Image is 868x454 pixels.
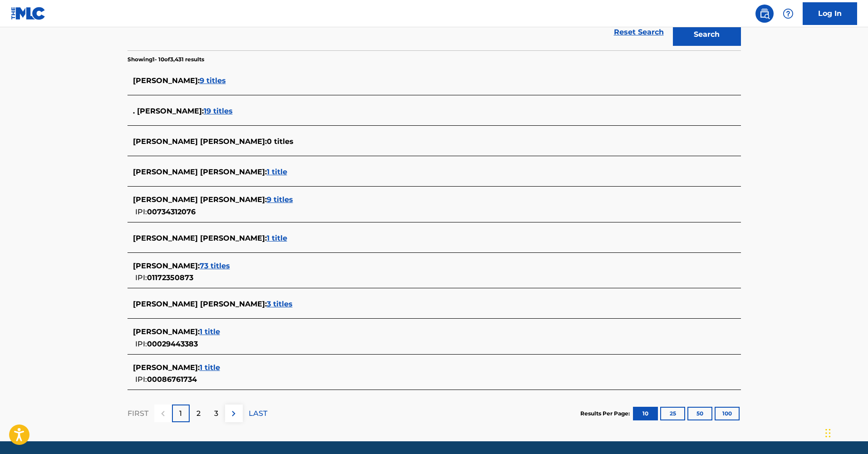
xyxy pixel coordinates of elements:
span: [PERSON_NAME] [PERSON_NAME] : [133,168,267,176]
span: IPI: [135,273,147,282]
img: right [228,408,239,419]
p: FIRST [128,408,148,419]
p: 3 [214,408,218,419]
span: [PERSON_NAME] [PERSON_NAME] : [133,195,267,204]
span: IPI: [135,207,147,216]
p: Showing 1 - 10 of 3,431 results [128,55,204,64]
span: 1 title [200,327,220,336]
span: 9 titles [267,195,293,204]
a: Public Search [755,5,774,23]
span: [PERSON_NAME] [PERSON_NAME] : [133,137,267,146]
p: Results Per Page: [580,410,632,418]
span: [PERSON_NAME] [PERSON_NAME] : [133,300,267,308]
span: [PERSON_NAME] : [133,327,200,336]
span: 1 title [200,363,220,372]
span: [PERSON_NAME] : [133,262,200,270]
span: 9 titles [200,76,226,85]
span: 1 title [267,168,287,176]
span: 19 titles [204,107,233,115]
span: IPI: [135,340,147,348]
iframe: Chat Widget [823,410,868,454]
p: 2 [196,408,201,419]
p: LAST [249,408,267,419]
span: 00086761734 [147,375,197,384]
img: search [759,8,770,19]
button: Search [673,23,741,46]
span: [PERSON_NAME] [PERSON_NAME] : [133,234,267,242]
button: 50 [687,407,712,420]
img: help [783,8,794,19]
div: Drag [825,419,831,447]
button: 10 [633,407,658,420]
span: 01172350873 [147,273,193,282]
span: 1 title [267,234,287,242]
button: 25 [660,407,685,420]
span: IPI: [135,375,147,384]
span: 00734312076 [147,207,196,216]
a: Reset Search [609,22,668,42]
span: 0 titles [267,137,294,146]
span: 3 titles [267,300,293,308]
button: 100 [715,407,740,420]
p: 1 [179,408,182,419]
span: [PERSON_NAME] : [133,76,200,85]
div: Help [779,5,797,23]
span: . [PERSON_NAME] : [133,107,204,115]
a: Log In [803,2,857,25]
span: [PERSON_NAME] : [133,363,200,372]
span: 00029443383 [147,340,198,348]
span: 73 titles [200,262,230,270]
img: MLC Logo [11,7,46,20]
